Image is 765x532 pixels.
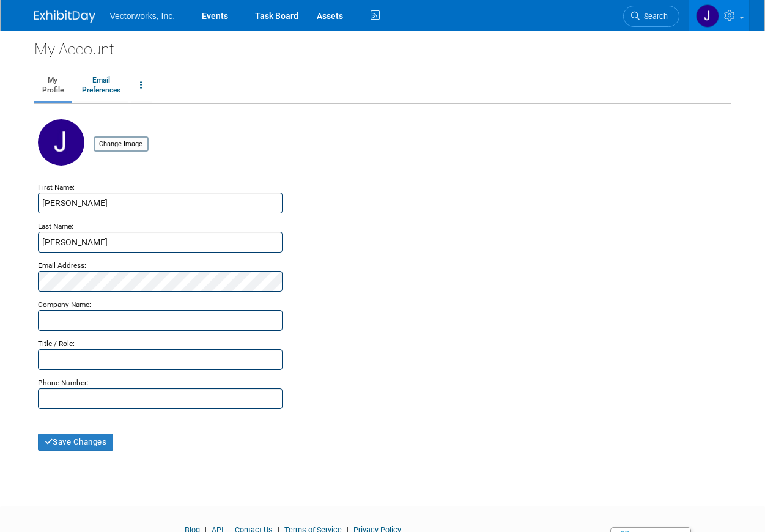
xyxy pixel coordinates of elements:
a: MyProfile [34,70,72,101]
a: Search [623,6,679,27]
a: EmailPreferences [74,70,128,101]
div: My Account [34,31,731,60]
img: ExhibitDay [34,10,95,23]
small: Last Name: [38,222,73,231]
small: Phone Number: [38,379,89,387]
small: Title / Role: [38,339,75,348]
span: Search [640,12,668,21]
button: Save Changes [38,434,114,451]
img: Jennifer Williams [696,4,719,28]
small: First Name: [38,183,75,191]
small: Email Address: [38,261,86,270]
span: Vectorworks, Inc. [110,11,176,21]
img: J.jpg [38,119,84,166]
small: Company Name: [38,300,91,309]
